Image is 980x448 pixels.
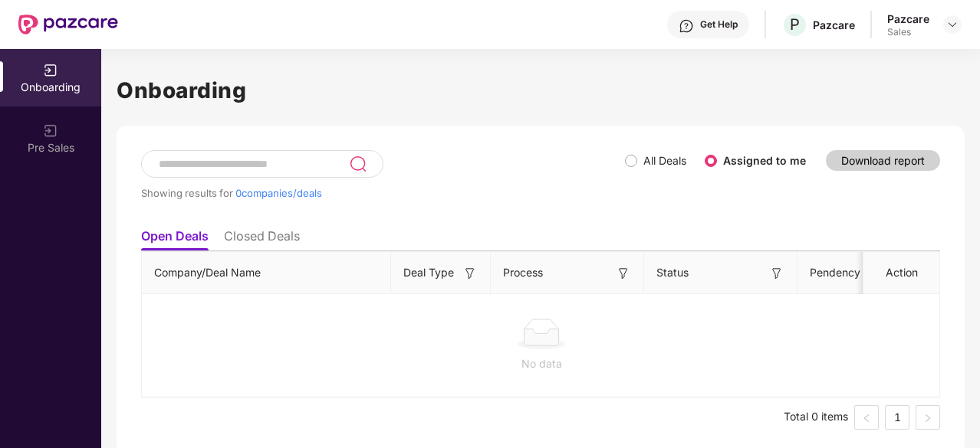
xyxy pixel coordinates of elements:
[18,15,118,34] img: New Pazcare Logo
[117,74,965,107] h1: Onboarding
[224,228,300,250] li: Closed Deals
[887,26,929,38] div: Sales
[142,252,391,294] th: Company/Deal Name
[813,18,855,32] div: Pazcare
[810,264,878,281] span: Pendency On
[643,154,686,167] label: All Deals
[141,228,209,250] li: Open Deals
[916,405,940,430] button: right
[616,266,631,281] img: svg+xml;base64,PHN2ZyB3aWR0aD0iMTYiIGhlaWdodD0iMTYiIHZpZXdCb3g9IjAgMCAxNiAxNiIgZmlsbD0ibm9uZSIgeG...
[235,187,322,199] span: 0 companies/deals
[349,155,367,173] img: svg+xml;base64,PHN2ZyB3aWR0aD0iMjQiIGhlaWdodD0iMjUiIHZpZXdCb3g9IjAgMCAyNCAyNSIgZmlsbD0ibm9uZSIgeG...
[854,405,879,430] button: left
[887,11,929,26] div: Pazcare
[854,405,879,430] li: Previous Page
[679,18,694,34] img: svg+xml;base64,PHN2ZyBpZD0iSGVscC0zMngzMiIgeG1sbnM9Imh0dHA6Ly93d3cudzMub3JnLzIwMDAvc3ZnIiB3aWR0aD...
[769,266,784,281] img: svg+xml;base64,PHN2ZyB3aWR0aD0iMTYiIGhlaWdodD0iMTYiIHZpZXdCb3g9IjAgMCAxNiAxNiIgZmlsbD0ibm9uZSIgeG...
[946,18,959,31] img: svg+xml;base64,PHN2ZyBpZD0iRHJvcGRvd24tMzJ4MzIiIHhtbG5zPSJodHRwOi8vd3d3LnczLm9yZy8yMDAwL3N2ZyIgd2...
[723,154,806,167] label: Assigned to me
[43,63,58,78] img: svg+xml;base64,PHN2ZyB3aWR0aD0iMjAiIGhlaWdodD0iMjAiIHZpZXdCb3g9IjAgMCAyMCAyMCIgZmlsbD0ibm9uZSIgeG...
[863,252,940,294] th: Action
[790,15,800,34] span: P
[826,150,940,171] button: Download report
[886,406,909,429] a: 1
[700,18,738,31] div: Get Help
[141,187,625,199] div: Showing results for
[43,123,58,139] img: svg+xml;base64,PHN2ZyB3aWR0aD0iMjAiIGhlaWdodD0iMjAiIHZpZXdCb3g9IjAgMCAyMCAyMCIgZmlsbD0ibm9uZSIgeG...
[862,414,871,423] span: left
[916,405,940,430] li: Next Page
[503,264,543,281] span: Process
[784,405,848,430] li: Total 0 items
[462,266,478,281] img: svg+xml;base64,PHN2ZyB3aWR0aD0iMTYiIGhlaWdodD0iMTYiIHZpZXdCb3g9IjAgMCAxNiAxNiIgZmlsbD0ibm9uZSIgeG...
[923,414,932,423] span: right
[403,264,454,281] span: Deal Type
[656,264,689,281] span: Status
[154,355,929,372] div: No data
